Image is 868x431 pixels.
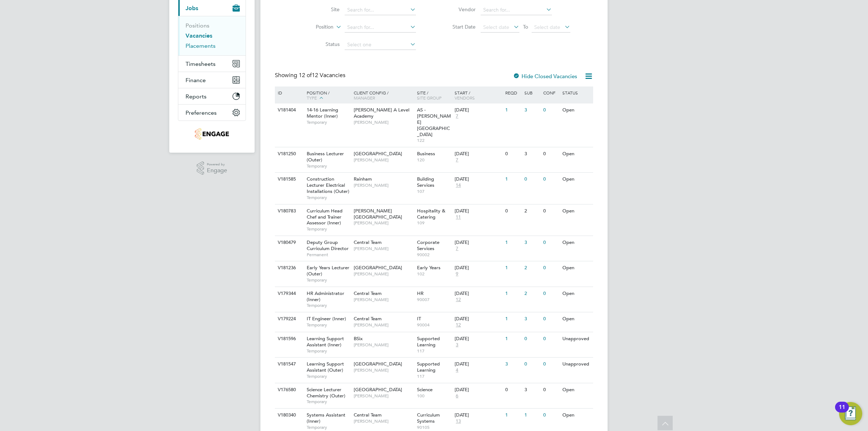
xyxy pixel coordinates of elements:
span: [PERSON_NAME] A Level Academy [354,107,409,119]
span: 3 [455,342,459,348]
div: [DATE] [455,316,502,322]
span: Learning Support Assistant (Outer) [307,361,344,373]
div: V176580 [276,383,301,397]
div: 0 [523,332,541,346]
div: V179224 [276,312,301,326]
a: Powered byEngage [197,161,227,175]
span: 90004 [417,322,451,328]
span: [PERSON_NAME] [354,418,413,424]
div: Open [561,383,592,397]
div: 11 [839,407,845,417]
a: Vacancies [186,32,212,39]
div: Open [561,287,592,300]
div: 0 [541,204,560,218]
span: 90007 [417,297,451,303]
span: Central Team [354,239,382,245]
span: Temporary [307,424,350,430]
div: V181236 [276,261,301,275]
input: Search for... [345,5,416,15]
span: BSix [354,335,363,342]
span: Temporary [307,303,350,308]
div: [DATE] [455,336,502,342]
div: Showing [275,72,347,79]
span: Temporary [307,119,350,125]
span: Supported Learning [417,335,440,348]
div: 3 [523,103,541,117]
span: 107 [417,189,451,194]
div: 1 [503,103,522,117]
span: 14-16 Learning Mentor (Inner) [307,107,338,119]
div: Client Config / [352,86,415,104]
span: Building Services [417,176,434,188]
div: V180783 [276,204,301,218]
span: Central Team [354,316,382,322]
div: Unapproved [561,332,592,346]
button: Preferences [178,105,246,121]
label: Status [298,41,340,47]
span: [GEOGRAPHIC_DATA] [354,151,402,157]
div: Start / [453,86,503,104]
div: 2 [523,204,541,218]
span: [GEOGRAPHIC_DATA] [354,265,402,271]
div: 0 [541,103,560,117]
span: [PERSON_NAME] [354,271,413,277]
div: Open [561,204,592,218]
span: Reports [186,93,207,100]
div: 0 [541,261,560,275]
span: Curriculum Head Chef and Trainer Assessor (Inner) [307,208,342,226]
span: Temporary [307,373,350,379]
div: 0 [523,173,541,186]
span: [PERSON_NAME] [354,246,413,252]
label: Site [298,6,340,13]
span: IT [417,316,421,322]
div: [DATE] [455,361,502,367]
div: [DATE] [455,291,502,297]
div: Conf [541,86,560,99]
span: [PERSON_NAME] [354,157,413,163]
span: [PERSON_NAME] [354,182,413,188]
img: jambo-logo-retina.png [195,128,229,140]
span: 4 [455,367,459,373]
div: 0 [541,312,560,326]
span: Curriculum Systems [417,412,440,424]
span: Permanent [307,252,350,258]
div: 2 [523,287,541,300]
div: V180479 [276,236,301,249]
span: Rainham [354,176,372,182]
div: 1 [503,332,522,346]
span: [PERSON_NAME] [354,393,413,399]
div: V181547 [276,358,301,371]
div: 1 [503,312,522,326]
span: [PERSON_NAME] [354,119,413,125]
span: IT Engineer (Inner) [307,316,346,322]
span: 102 [417,271,451,277]
input: Search for... [345,22,416,33]
div: 3 [523,312,541,326]
span: Systems Assistant (Inner) [307,412,345,424]
div: 1 [503,173,522,186]
div: Open [561,409,592,422]
div: Position / [301,86,352,105]
div: Open [561,236,592,249]
span: Science Lecturer Chemistry (Outer) [307,386,345,399]
span: 109 [417,220,451,226]
span: Timesheets [186,60,216,67]
div: 0 [541,409,560,422]
div: Site / [415,86,453,104]
span: HR Administrator (Inner) [307,290,344,303]
span: Engage [207,168,227,174]
span: [GEOGRAPHIC_DATA] [354,361,402,367]
span: 120 [417,157,451,163]
div: Open [561,103,592,117]
span: [PERSON_NAME] [354,342,413,348]
div: V181250 [276,147,301,161]
span: Select date [483,24,509,30]
div: Open [561,261,592,275]
div: 1 [523,409,541,422]
div: 3 [523,236,541,249]
label: Start Date [434,24,476,30]
div: 0 [541,383,560,397]
div: Open [561,147,592,161]
span: Temporary [307,277,350,283]
div: 3 [503,358,522,371]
